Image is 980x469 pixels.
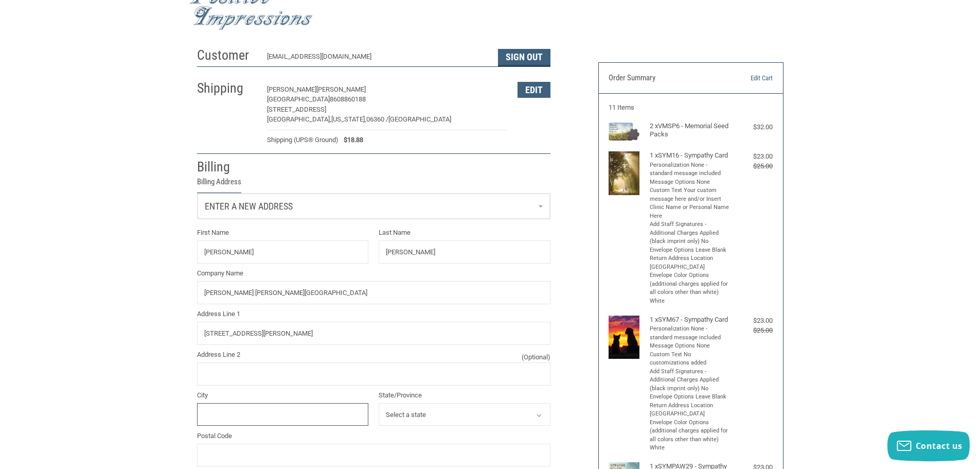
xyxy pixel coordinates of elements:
[197,228,369,238] label: First Name
[197,431,550,441] label: Postal Code
[338,135,363,145] span: $18.88
[732,151,773,162] div: $23.00
[197,176,241,193] legend: Billing Address
[732,122,773,132] div: $32.00
[732,161,773,171] div: $25.00
[518,82,550,98] button: Edit
[267,95,330,103] span: [GEOGRAPHIC_DATA]
[197,309,550,319] label: Address Line 1
[522,352,550,362] small: (Optional)
[650,178,729,187] li: Message Options None
[197,350,550,360] label: Address Line 2
[650,368,729,393] li: Add Staff Signatures - Additional Charges Applied (black imprint only) No
[267,85,316,93] span: [PERSON_NAME]
[197,390,369,401] label: City
[650,186,729,220] li: Custom Text Your custom message here and/or Insert Clinic Name or Personal Name Here
[330,95,366,103] span: 8608860188
[916,440,963,451] span: Contact us
[650,254,729,271] li: Return Address Location [GEOGRAPHIC_DATA]
[650,161,729,178] li: Personalization None - standard message included
[379,228,550,238] label: Last Name
[650,220,729,246] li: Add Staff Signatures - Additional Charges Applied (black imprint only) No
[366,115,388,123] span: 06360 /
[198,194,550,219] a: Enter or select a different address
[379,390,550,401] label: State/Province
[650,351,729,368] li: Custom Text No customizations added
[650,419,729,453] li: Envelope Color Options (additional charges applied for all colors other than white) White
[316,85,366,93] span: [PERSON_NAME]
[650,393,729,402] li: Envelope Options Leave Blank
[267,106,326,113] span: [STREET_ADDRESS]
[887,430,970,461] button: Contact us
[650,151,729,160] h4: 1 x SYM16 - Sympathy Card
[650,402,729,419] li: Return Address Location [GEOGRAPHIC_DATA]
[732,316,773,326] div: $23.00
[267,115,331,123] span: [GEOGRAPHIC_DATA],
[197,80,257,97] h2: Shipping
[650,316,729,324] h4: 1 x SYM67 - Sympathy Card
[609,73,720,83] h3: Order Summary
[197,159,257,176] h2: Billing
[650,342,729,351] li: Message Options None
[720,73,773,83] a: Edit Cart
[609,103,773,112] h3: 11 Items
[732,325,773,336] div: $25.00
[197,47,257,64] h2: Customer
[650,122,729,139] h4: 2 x VMSP6 - Memorial Seed Packs
[267,51,488,66] div: [EMAIL_ADDRESS][DOMAIN_NAME]
[388,115,451,123] span: [GEOGRAPHIC_DATA]
[650,325,729,342] li: Personalization None - standard message included
[498,49,550,66] button: Sign Out
[331,115,366,123] span: [US_STATE],
[650,271,729,305] li: Envelope Color Options (additional charges applied for all colors other than white) White
[267,135,338,145] span: Shipping (UPS® Ground)
[205,201,293,212] span: Enter a new address
[650,246,729,255] li: Envelope Options Leave Blank
[197,268,550,279] label: Company Name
